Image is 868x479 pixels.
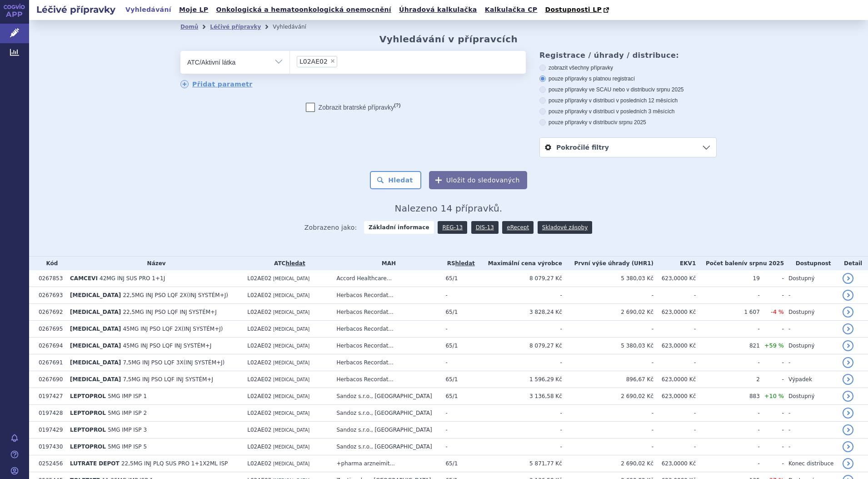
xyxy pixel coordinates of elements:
td: 623,0000 Kč [653,388,696,405]
td: - [476,405,562,422]
td: Dostupný [784,388,838,405]
td: 623,0000 Kč [653,338,696,354]
span: [MEDICAL_DATA] [273,461,309,466]
td: - [476,422,562,439]
td: Sandoz s.r.o., [GEOGRAPHIC_DATA] [332,388,441,405]
span: 65/1 [445,309,458,315]
td: - [441,321,476,338]
a: Přidat parametr [180,80,253,88]
td: 623,0000 Kč [653,304,696,321]
a: Dostupnosti LP [542,4,614,16]
td: - [441,354,476,371]
span: [MEDICAL_DATA] [273,394,309,399]
td: 2 [696,371,760,388]
span: L02AE02 [247,343,271,349]
td: 3 136,58 Kč [476,388,562,405]
td: 883 [696,388,760,405]
span: [MEDICAL_DATA] [273,360,309,365]
a: detail [843,357,853,368]
span: [MEDICAL_DATA] [273,411,309,416]
span: LEPTOPROL [70,427,106,433]
td: 1 607 [696,304,760,321]
td: 896,67 Kč [562,371,653,388]
a: DIS-13 [471,221,499,234]
a: detail [843,290,853,301]
td: 623,0000 Kč [653,270,696,287]
td: Accord Healthcare... [332,270,441,287]
a: Domů [180,24,198,30]
td: Sandoz s.r.o., [GEOGRAPHIC_DATA] [332,439,441,455]
td: - [696,287,760,304]
th: ATC [243,257,332,270]
span: 22,5MG INJ PSO LQF 2X(INJ SYSTÉM+J) [123,292,228,298]
td: - [653,321,696,338]
td: - [784,439,838,455]
span: 7,5MG INJ PSO LQF 3X(INJ SYSTÉM+J) [123,359,224,366]
a: detail [843,273,853,284]
td: 0197429 [34,422,65,439]
label: zobrazit všechny přípravky [539,64,717,71]
td: - [760,270,784,287]
td: Herbacos Recordat... [332,371,441,388]
td: - [784,287,838,304]
li: Vyhledávání [273,20,318,34]
td: - [696,439,760,455]
td: - [696,405,760,422]
td: Herbacos Recordat... [332,354,441,371]
a: Moje LP [176,4,211,16]
span: L02AE02 [247,326,271,332]
a: hledat [455,260,475,267]
span: v srpnu 2025 [652,86,683,93]
td: - [562,321,653,338]
button: Uložit do sledovaných [429,171,527,189]
a: hledat [285,260,305,267]
td: - [653,439,696,455]
span: [MEDICAL_DATA] [70,359,121,366]
td: - [653,354,696,371]
td: - [760,455,784,472]
td: - [441,439,476,455]
span: Dostupnosti LP [545,6,602,13]
td: Herbacos Recordat... [332,287,441,304]
td: Sandoz s.r.o., [GEOGRAPHIC_DATA] [332,422,441,439]
span: +59 % [764,342,784,349]
td: - [653,405,696,422]
span: L02AE02 [299,58,328,65]
td: - [760,405,784,422]
span: 7,5MG INJ PSO LQF INJ SYSTÉM+J [123,376,213,383]
span: L02AE02 [247,376,271,383]
a: detail [843,441,853,452]
a: detail [843,307,853,318]
span: [MEDICAL_DATA] [70,326,121,332]
span: [MEDICAL_DATA] [70,343,121,349]
h2: Léčivé přípravky [29,3,123,16]
span: 5MG IMP ISP 1 [108,393,147,399]
td: - [562,422,653,439]
th: Dostupnost [784,257,838,270]
span: CAMCEVI [70,275,98,282]
td: 5 380,03 Kč [562,338,653,354]
td: Dostupný [784,304,838,321]
td: Výpadek [784,371,838,388]
a: REG-13 [438,221,467,234]
span: [MEDICAL_DATA] [273,310,309,315]
a: Skladové zásoby [538,221,592,234]
span: [MEDICAL_DATA] [273,343,309,348]
a: Vyhledávání [123,4,174,16]
td: - [562,405,653,422]
a: Onkologická a hematoonkologická onemocnění [213,4,394,16]
th: Počet balení [696,257,784,270]
td: - [760,321,784,338]
th: EKV1 [653,257,696,270]
label: Zobrazit bratrské přípravky [306,103,401,112]
span: LEPTOPROL [70,444,106,450]
td: 821 [696,338,760,354]
td: - [760,422,784,439]
span: 65/1 [445,460,458,467]
button: Hledat [370,171,421,189]
th: Detail [838,257,868,270]
span: L02AE02 [247,309,271,315]
td: - [696,455,760,472]
h2: Vyhledávání v přípravcích [379,34,518,45]
td: - [760,439,784,455]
